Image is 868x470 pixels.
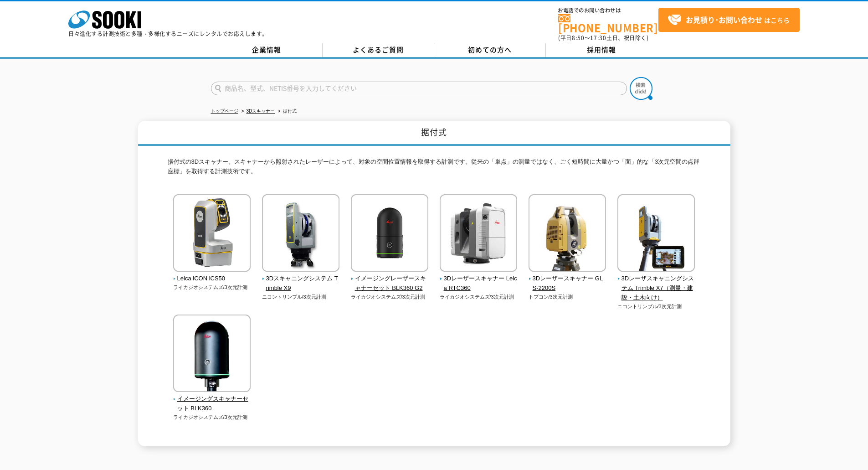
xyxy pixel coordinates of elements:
a: 3Dレーザースキャナー GLS-2200S [529,266,606,293]
p: ライカジオシステムズ/3次元計測 [173,284,251,291]
a: Leica iCON iCS50 [173,266,251,284]
span: お電話でのお問い合わせは [558,8,658,13]
img: 3Dレーザースキャナー GLS-2200S [529,194,606,274]
p: 据付式の3Dスキャナー。スキャナーから照射されたレーザーによって、対象の空間位置情報を取得する計測です。従来の「単点」の測量ではなく、ごく短時間に大量かつ「面」的な「3次元空間の点群座標」を取得... [168,157,701,181]
a: 3Dレーザスキャニングシステム Trimble X7（測量・建設・土木向け） [617,266,695,303]
span: 初めての方へ [468,45,512,55]
p: ライカジオシステムズ/3次元計測 [173,413,251,421]
input: 商品名、型式、NETIS番号を入力してください [211,82,627,95]
a: 採用情報 [546,43,657,57]
a: トップページ [211,108,238,114]
span: イメージングレーザースキャナーセット BLK360 G2 [351,274,429,293]
img: イメージングスキャナーセット BLK360 [173,315,251,394]
h1: 据付式 [138,121,730,146]
strong: お見積り･お問い合わせ [686,14,762,25]
a: イメージングスキャナーセット BLK360 [173,386,251,413]
p: ニコントリンブル/3次元計測 [262,293,340,301]
span: 3Dレーザースキャナー Leica RTC360 [440,274,518,293]
p: トプコン/3次元計測 [529,293,606,301]
p: ライカジオシステムズ/3次元計測 [440,293,518,301]
p: ライカジオシステムズ/3次元計測 [351,293,429,301]
span: 3Dスキャニングシステム Trimble X9 [262,274,340,293]
span: Leica iCON iCS50 [173,274,251,284]
a: お見積り･お問い合わせはこちら [658,8,800,32]
a: よくあるご質問 [323,43,434,57]
span: 17:30 [590,34,606,42]
li: 据付式 [276,107,297,116]
img: btn_search.png [630,77,652,100]
a: 3Dスキャニングシステム Trimble X9 [262,266,340,293]
a: 初めての方へ [434,43,546,57]
span: イメージングスキャナーセット BLK360 [173,394,251,413]
span: (平日 ～ 土日、祝日除く) [558,34,648,42]
span: はこちら [668,13,790,27]
img: イメージングレーザースキャナーセット BLK360 G2 [351,194,428,274]
a: [PHONE_NUMBER] [558,14,658,33]
a: 3Dレーザースキャナー Leica RTC360 [440,266,518,293]
img: 3Dレーザースキャナー Leica RTC360 [440,194,517,274]
img: 3Dスキャニングシステム Trimble X9 [262,194,339,274]
p: ニコントリンブル/3次元計測 [617,303,695,310]
span: 3Dレーザースキャナー GLS-2200S [529,274,606,293]
a: 企業情報 [211,43,323,57]
img: Leica iCON iCS50 [173,194,251,274]
img: 3Dレーザスキャニングシステム Trimble X7（測量・建設・土木向け） [617,194,695,274]
span: 3Dレーザスキャニングシステム Trimble X7（測量・建設・土木向け） [617,274,695,302]
a: 3Dスキャナー [247,108,275,114]
a: イメージングレーザースキャナーセット BLK360 G2 [351,266,429,293]
p: 日々進化する計測技術と多種・多様化するニーズにレンタルでお応えします。 [68,31,268,36]
span: 8:50 [572,34,585,42]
